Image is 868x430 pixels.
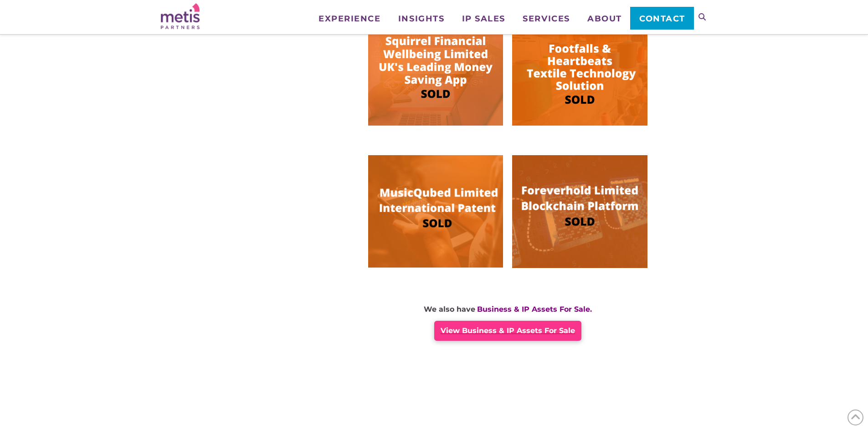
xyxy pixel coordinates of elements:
span: Experience [318,15,380,23]
span: IP Sales [462,15,505,23]
span: View Business & IP Assets For Sale [441,326,575,335]
span: Contact [639,15,685,23]
img: MusicQubed [368,155,503,268]
span: Back to Top [847,410,863,425]
img: Image [512,155,647,268]
a: Contact [630,7,693,30]
a: View Business & IP Assets For Sale [434,321,581,341]
span: About [587,15,622,23]
img: Image [512,12,647,125]
span: Insights [398,15,444,23]
img: Metis Partners [161,3,200,29]
span: Services [523,15,570,23]
strong: Business & IP Assets For Sale. [477,305,592,314]
strong: We also have [424,305,475,314]
img: IP Sold [368,12,503,125]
